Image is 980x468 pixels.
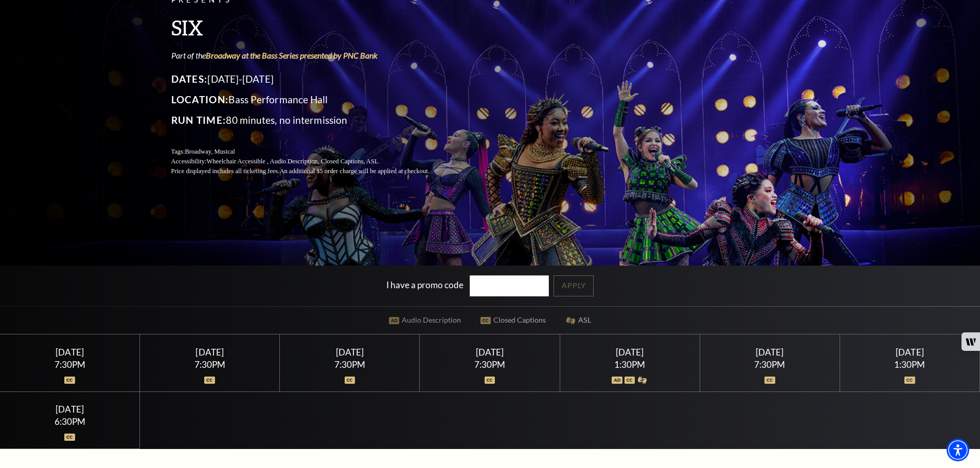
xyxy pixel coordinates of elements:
[572,347,687,358] div: [DATE]
[64,434,75,441] img: icon_oc.svg
[171,71,454,87] p: [DATE]-[DATE]
[712,347,827,358] div: [DATE]
[764,377,775,384] img: icon_oc.svg
[625,377,635,384] img: icon_oc.svg
[171,93,229,105] span: Location:
[12,360,128,369] div: 7:30PM
[637,377,648,384] img: icon_asla.svg
[345,377,355,384] img: icon_oc.svg
[206,50,378,60] a: Broadway at the Bass Series presented by PNC Bank
[171,114,226,126] span: Run Time:
[572,360,687,369] div: 1:30PM
[279,167,429,175] span: An additional $5 order charge will be applied at checkout.
[432,347,547,358] div: [DATE]
[12,417,128,426] div: 6:30PM
[171,91,454,108] p: Bass Performance Hall
[947,439,969,461] div: Accessibility Menu
[386,279,464,290] label: I have a promo code
[152,347,268,358] div: [DATE]
[171,14,454,41] h3: SIX
[171,73,208,85] span: Dates:
[171,112,454,128] p: 80 minutes, no intermission
[185,148,235,155] span: Broadway, Musical
[712,360,827,369] div: 7:30PM
[12,347,128,358] div: [DATE]
[171,147,454,157] p: Tags:
[904,377,915,384] img: icon_oc.svg
[171,50,454,61] p: Part of the
[12,404,128,415] div: [DATE]
[171,157,454,166] p: Accessibility:
[485,377,495,384] img: icon_oc.svg
[292,360,407,369] div: 7:30PM
[152,360,268,369] div: 7:30PM
[171,166,454,176] p: Price displayed includes all ticketing fees.
[204,377,215,384] img: icon_oc.svg
[852,347,968,358] div: [DATE]
[206,158,378,165] span: Wheelchair Accessible , Audio Description, Closed Captions, ASL
[612,377,622,384] img: icon_ad.svg
[292,347,407,358] div: [DATE]
[64,377,75,384] img: icon_oc.svg
[852,360,968,369] div: 1:30PM
[432,360,547,369] div: 7:30PM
